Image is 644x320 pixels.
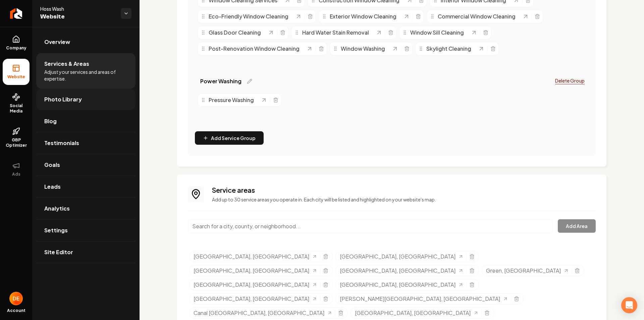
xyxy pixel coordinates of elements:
[40,12,115,21] span: Website
[44,204,70,213] span: Analytics
[209,96,254,104] span: Pressure Washing
[322,12,403,20] div: Exterior Window Cleaning
[44,183,61,191] span: Leads
[44,38,70,46] span: Overview
[194,281,317,289] a: [GEOGRAPHIC_DATA], [GEOGRAPHIC_DATA]
[402,29,471,37] div: Window Sill Cleaning
[44,95,82,103] span: Photo Library
[340,267,455,275] span: [GEOGRAPHIC_DATA], [GEOGRAPHIC_DATA]
[340,267,464,275] a: [GEOGRAPHIC_DATA], [GEOGRAPHIC_DATA]
[3,122,30,153] a: GBP Optimizer
[340,253,464,261] a: [GEOGRAPHIC_DATA], [GEOGRAPHIC_DATA]
[341,45,385,53] span: Window Washing
[486,267,569,275] a: Green, [GEOGRAPHIC_DATA]
[201,29,268,37] div: Glass Door Cleaning
[209,29,261,37] span: Glass Door Cleaning
[3,103,30,114] span: Social Media
[3,45,29,51] span: Company
[36,132,136,154] a: Testimonials
[7,308,25,313] span: Account
[438,12,516,20] span: Commercial Window Cleaning
[200,77,241,85] span: Power Washing
[44,226,68,234] span: Settings
[44,139,79,147] span: Testimonials
[44,161,60,169] span: Goals
[430,12,522,20] div: Commercial Window Cleaning
[201,12,295,20] div: Eco-Friendly Window Cleaning
[340,281,464,289] a: [GEOGRAPHIC_DATA], [GEOGRAPHIC_DATA]
[9,292,23,305] button: Open user button
[194,267,317,275] a: [GEOGRAPHIC_DATA], [GEOGRAPHIC_DATA]
[10,8,22,19] img: Rebolt Logo
[340,295,500,303] span: [PERSON_NAME][GEOGRAPHIC_DATA], [GEOGRAPHIC_DATA]
[410,29,464,37] span: Window Sill Cleaning
[194,295,309,303] span: [GEOGRAPHIC_DATA], [GEOGRAPHIC_DATA]
[194,295,317,303] a: [GEOGRAPHIC_DATA], [GEOGRAPHIC_DATA]
[355,309,479,317] a: [GEOGRAPHIC_DATA], [GEOGRAPHIC_DATA]
[194,253,309,261] span: [GEOGRAPHIC_DATA], [GEOGRAPHIC_DATA]
[36,198,136,219] a: Analytics
[201,96,261,104] div: Pressure Washing
[3,30,30,56] a: Company
[36,31,136,53] a: Overview
[188,219,552,233] input: Search for a city, county, or neighborhood...
[340,281,455,289] span: [GEOGRAPHIC_DATA], [GEOGRAPHIC_DATA]
[194,281,309,289] span: [GEOGRAPHIC_DATA], [GEOGRAPHIC_DATA]
[426,45,471,53] span: Skylight Cleaning
[44,68,127,82] span: Adjust your services and areas of expertise.
[3,137,30,148] span: GBP Optimizer
[36,220,136,241] a: Settings
[212,185,596,195] h3: Service areas
[551,75,589,87] button: Delete Group
[9,172,23,177] span: Ads
[194,267,309,275] span: [GEOGRAPHIC_DATA], [GEOGRAPHIC_DATA]
[212,196,596,203] p: Add up to 30 service areas you operate in. Each city will be listed and highlighted on your websi...
[194,309,324,317] span: Canal [GEOGRAPHIC_DATA], [GEOGRAPHIC_DATA]
[355,309,471,317] span: [GEOGRAPHIC_DATA], [GEOGRAPHIC_DATA]
[3,156,30,182] button: Ads
[195,131,264,145] button: Add Service Group
[486,267,561,275] span: Green, [GEOGRAPHIC_DATA]
[555,77,585,84] p: Delete Group
[44,60,89,68] span: Services & Areas
[36,89,136,110] a: Photo Library
[340,253,455,261] span: [GEOGRAPHIC_DATA], [GEOGRAPHIC_DATA]
[201,45,306,53] div: Post-Renovation Window Cleaning
[340,295,508,303] a: [PERSON_NAME][GEOGRAPHIC_DATA], [GEOGRAPHIC_DATA]
[209,12,288,20] span: Eco-Friendly Window Cleaning
[36,110,136,132] a: Blog
[621,297,637,313] div: Open Intercom Messenger
[209,45,300,53] span: Post-Renovation Window Cleaning
[194,253,317,261] a: [GEOGRAPHIC_DATA], [GEOGRAPHIC_DATA]
[36,176,136,197] a: Leads
[9,292,23,305] img: Dylan Evanich
[44,117,57,125] span: Blog
[330,12,396,20] span: Exterior Window Cleaning
[36,154,136,176] a: Goals
[418,45,478,53] div: Skylight Cleaning
[194,309,332,317] a: Canal [GEOGRAPHIC_DATA], [GEOGRAPHIC_DATA]
[5,74,28,80] span: Website
[333,45,392,53] div: Window Washing
[302,29,369,37] span: Hard Water Stain Removal
[40,5,115,12] span: Hoss Wash
[36,241,136,263] a: Site Editor
[3,88,30,119] a: Social Media
[44,248,73,256] span: Site Editor
[294,29,376,37] div: Hard Water Stain Removal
